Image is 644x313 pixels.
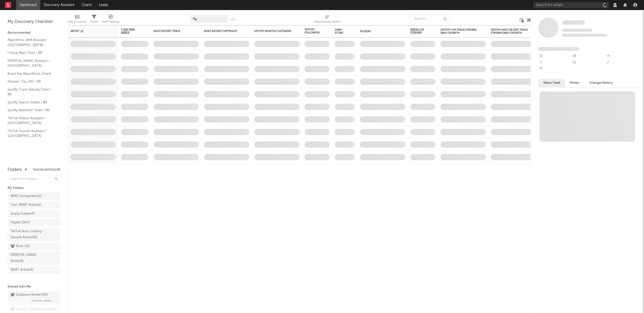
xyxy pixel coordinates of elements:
div: -- [572,53,605,59]
a: Empty Folder(0) [8,210,60,218]
div: Notifications (Artist) [314,19,340,25]
div: Shared with Me [8,284,60,290]
div: Empty Folder ( 0 ) [11,211,34,217]
span: 7-Day Fans Added [121,28,141,34]
div: Edit Columns [68,13,86,27]
span: Fans Added by Platform [538,47,579,51]
a: BMAT Artists(4) [8,266,60,274]
a: Spotify Search Virality / BR [8,100,55,105]
a: Sodatone Roster(150)[PERSON_NAME] [8,291,60,305]
div: Test: BMAT Artists ( 1 ) [11,202,41,208]
a: Critical Algo Chart / BR [8,50,55,56]
div: -- [606,59,639,66]
div: Filters [90,13,98,27]
div: Spotify Monthly Listeners [254,30,292,33]
div: Taiwan - A&R Pipeline ( 48 ) [11,307,55,313]
div: Folders [360,30,398,33]
div: Artist [71,30,108,33]
a: TikTok Videos Assistant / [GEOGRAPHIC_DATA] [8,115,55,126]
button: Notes [565,79,584,87]
a: TikTok Auto-Linking - Sample Artists(58) [8,228,60,241]
div: -- [572,59,605,66]
div: Filters [90,19,98,25]
a: Spotify Addiction Chart / BR [8,107,55,113]
span: Weekly US Streams [410,28,428,34]
div: Spotify Most Recent Track Streams Daily Growth [491,28,529,34]
a: Spotify Track Velocity Chart / BR [8,87,55,97]
a: [PERSON_NAME] Artists(6) [8,251,60,265]
a: Algorithmic A&R Assistant ([GEOGRAPHIC_DATA]) [8,37,55,48]
div: -- [538,53,572,59]
a: [PERSON_NAME] Assistant / [GEOGRAPHIC_DATA] [8,58,55,68]
div: Edit Columns [68,19,86,25]
input: Search for folders... [8,175,60,183]
a: Some Artist [562,20,585,25]
input: Search for artists [533,2,609,8]
button: Save [230,18,236,21]
div: -- [606,53,639,59]
button: Change History [584,79,618,87]
span: Some Artist [562,20,585,25]
div: Sodatone Roster ( 150 ) [11,292,48,298]
span: 0 fans last week [562,34,607,37]
a: Test: BMAT Artists(1) [8,201,60,209]
div: [PERSON_NAME] Artists ( 6 ) [11,252,46,264]
div: Spotify Followers [305,28,322,34]
div: Recommended [8,30,60,36]
div: Most Recent Track [154,30,191,33]
div: Notifications (Artist) [314,13,340,27]
button: News Feed [538,79,565,87]
div: Playlist QA ( 7 ) [11,220,30,226]
div: -- [538,66,572,72]
input: Search... [411,15,449,23]
div: Spotify Top Track Streams Daily Growth [440,28,478,34]
span: Tracking Since: [DATE] [562,29,592,32]
span: [PERSON_NAME] [31,298,52,304]
div: -- [538,59,572,66]
div: TikTok Auto-Linking - Sample Artists ( 58 ) [11,228,46,241]
button: Tracked Artists(270) [33,169,60,171]
div: WMG Songwriters ( 2 ) [11,193,42,199]
a: WMG Songwriters(2) [8,192,60,200]
div: A&R Pipeline [102,19,119,25]
div: Jump Score [335,28,347,34]
div: A&R Pipeline [102,13,119,27]
div: BMAT Artists ( 4 ) [11,267,33,273]
a: Playlist QA(7) [8,219,60,226]
div: My Folders [8,185,60,191]
a: Rock It(1) [8,243,60,250]
a: TikTok Sounds Assistant / [GEOGRAPHIC_DATA] [8,128,55,139]
div: My Discovery Checklist [8,19,60,25]
a: Brazil Key Algorithmic Charts [8,71,55,76]
a: Shazam Top 200 / BR [8,79,55,84]
div: Rock It ( 1 ) [11,243,30,249]
div: Most Recent Copyright [204,30,242,33]
div: Folders [8,167,22,173]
